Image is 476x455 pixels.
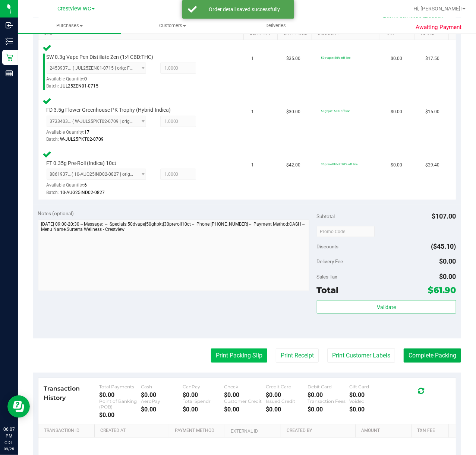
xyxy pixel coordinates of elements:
input: Promo Code [317,226,375,237]
button: Print Packing Slip [211,349,267,363]
span: Crestview WC [57,6,91,12]
button: Validate [317,300,456,314]
div: Order detail saved successfully [201,6,289,13]
inline-svg: Retail [6,54,13,61]
span: $61.90 [428,285,456,295]
span: 1 [252,108,254,115]
span: Notes (optional) [38,210,74,216]
span: Validate [377,304,396,310]
span: $30.00 [286,108,300,115]
div: $0.00 [349,406,391,413]
a: Deliveries [224,18,327,34]
span: $0.00 [391,162,402,169]
div: Voided [349,398,391,404]
a: Created By [287,428,352,434]
span: 1 [252,55,254,62]
span: $35.00 [286,55,300,62]
span: 17 [85,130,90,135]
button: Complete Packing [404,349,461,363]
span: Subtotal [317,213,335,219]
div: Transaction Fees [308,398,349,404]
button: Print Customer Labels [327,349,395,363]
span: 1 [252,162,254,169]
span: Discounts [317,240,339,253]
button: Print Receipt [276,349,319,363]
a: Payment Method [175,428,222,434]
span: Awaiting Payment [416,23,462,32]
span: 6 [85,182,87,188]
div: $0.00 [349,391,391,398]
p: 06:07 PM CDT [3,426,15,446]
span: 50ghpkt: 50% off line [321,109,350,113]
div: $0.00 [308,391,349,398]
div: Customer Credit [224,398,266,404]
div: $0.00 [183,406,224,413]
inline-svg: Inventory [6,38,13,45]
span: $0.00 [391,108,402,115]
span: $0.00 [391,55,402,62]
span: 50dvape: 50% off line [321,56,350,60]
div: $0.00 [224,406,266,413]
span: $0.00 [439,273,456,280]
div: Available Quantity: [47,74,151,88]
span: Delivery Fee [317,258,343,264]
span: $17.50 [425,55,439,62]
span: Batch: [47,137,59,142]
div: $0.00 [266,406,308,413]
iframe: Resource center [7,395,30,418]
span: ($45.10) [431,242,456,250]
span: Total [317,285,339,295]
div: CanPay [183,384,224,389]
span: Hi, [PERSON_NAME]! [413,6,462,12]
div: AeroPay [141,398,183,404]
span: $0.00 [439,257,456,265]
a: Amount [361,428,408,434]
span: FD 3.5g Flower Greenhouse PK Trophy (Hybrid-Indica) [47,106,171,114]
div: $0.00 [183,391,224,398]
span: Sales Tax [317,274,338,280]
span: FT 0.35g Pre-Roll (Indica) 10ct [47,160,117,167]
div: $0.00 [99,411,141,419]
div: Available Quantity: [47,180,151,194]
span: JUL25ZEN01-0715 [60,83,99,89]
div: $0.00 [99,391,141,398]
a: Transaction ID [44,428,91,434]
span: $29.40 [425,162,439,169]
div: $0.00 [308,406,349,413]
p: 09/25 [3,446,15,452]
span: $107.00 [432,212,456,220]
div: $0.00 [141,391,183,398]
span: $42.00 [286,162,300,169]
span: $15.00 [425,108,439,115]
span: W-JUL25PKT02-0709 [60,137,104,142]
a: Customers [121,18,224,34]
div: Available Quantity: [47,127,151,141]
div: Check [224,384,266,389]
th: External ID [225,424,281,438]
div: Total Spendr [183,398,224,404]
a: Txn Fee [417,428,445,434]
span: 0 [85,76,87,82]
div: Point of Banking (POB) [99,398,141,410]
a: Created At [100,428,166,434]
div: Credit Card [266,384,308,389]
span: Batch: [47,190,59,195]
div: Gift Card [349,384,391,389]
span: 10-AUG25IND02-0827 [60,190,105,195]
div: Debit Card [308,384,349,389]
inline-svg: Inbound [6,22,13,29]
div: Issued Credit [266,398,308,404]
span: Customers [122,22,224,29]
div: Cash [141,384,183,389]
span: Purchases [18,22,121,29]
span: Deliveries [255,22,296,29]
span: 30preroll10ct: 30% off line [321,162,357,166]
inline-svg: Reports [6,70,13,77]
span: Batch: [47,83,59,89]
div: $0.00 [224,391,266,398]
div: $0.00 [141,406,183,413]
span: SW 0.3g Vape Pen Distillate Zen (1:4 CBD:THC) [47,54,154,61]
div: Total Payments [99,384,141,389]
div: $0.00 [266,391,308,398]
a: Purchases [18,18,121,34]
